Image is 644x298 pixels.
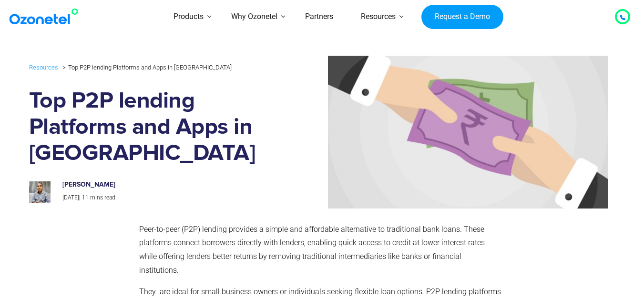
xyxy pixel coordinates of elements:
img: peer-to-peer lending platforms [280,56,608,208]
img: prashanth-kancherla_avatar-200x200.jpeg [29,181,51,203]
span: Peer-to-peer (P2P) lending provides a simple and affordable alternative to traditional bank loans... [139,225,485,275]
a: Request a Demo [421,5,503,30]
span: [DATE] [62,194,79,201]
span: 11 [82,194,89,201]
li: Top P2P lending Platforms and Apps in [GEOGRAPHIC_DATA] [60,61,232,73]
h6: [PERSON_NAME] [62,181,264,189]
p: | [62,193,264,203]
span: mins read [90,194,115,201]
a: Resources [29,62,58,73]
h1: Top P2P lending Platforms and Apps in [GEOGRAPHIC_DATA] [29,88,274,167]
